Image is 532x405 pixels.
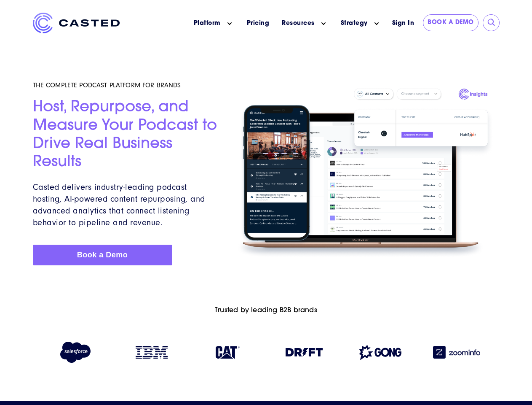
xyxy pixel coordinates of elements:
[56,342,94,363] img: Salesforce logo
[423,14,479,31] a: Book a Demo
[77,251,128,259] span: Book a Demo
[132,13,388,34] nav: Main menu
[136,346,168,359] img: IBM logo
[282,19,315,28] a: Resources
[433,346,480,359] img: Zoominfo logo
[231,84,499,262] img: Homepage Hero
[388,14,419,32] a: Sign In
[33,81,222,89] h5: THE COMPLETE PODCAST PLATFORM FOR BRANDS
[194,19,221,28] a: Platform
[33,307,500,315] h6: Trusted by leading B2B brands
[33,99,222,172] h2: Host, Repurpose, and Measure Your Podcast to Drive Real Business Results
[33,245,172,265] a: Book a Demo
[216,346,240,359] img: Caterpillar logo
[33,182,205,227] span: Casted delivers industry-leading podcast hosting, AI-powered content repurposing, and advanced an...
[247,19,270,28] a: Pricing
[286,348,323,356] img: Drift logo
[33,13,120,33] img: Casted_Logo_Horizontal_FullColor_PUR_BLUE
[359,345,401,360] img: Gong logo
[341,19,368,28] a: Strategy
[487,19,496,27] input: Submit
